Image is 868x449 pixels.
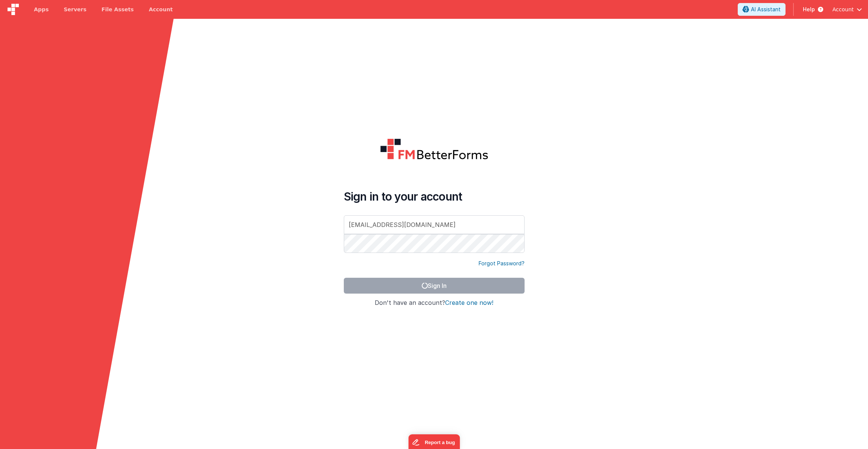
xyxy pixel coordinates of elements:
[344,215,525,234] input: Email Address
[102,6,134,13] span: File Assets
[64,6,86,13] span: Servers
[479,260,525,267] a: Forgot Password?
[832,6,854,13] span: Account
[34,6,49,13] span: Apps
[344,300,525,306] h4: Don't have an account?
[344,278,525,294] button: Sign In
[344,190,525,203] h4: Sign in to your account
[751,6,781,13] span: AI Assistant
[445,300,493,306] button: Create one now!
[832,6,862,13] button: Account
[803,6,815,13] span: Help
[738,3,786,16] button: AI Assistant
